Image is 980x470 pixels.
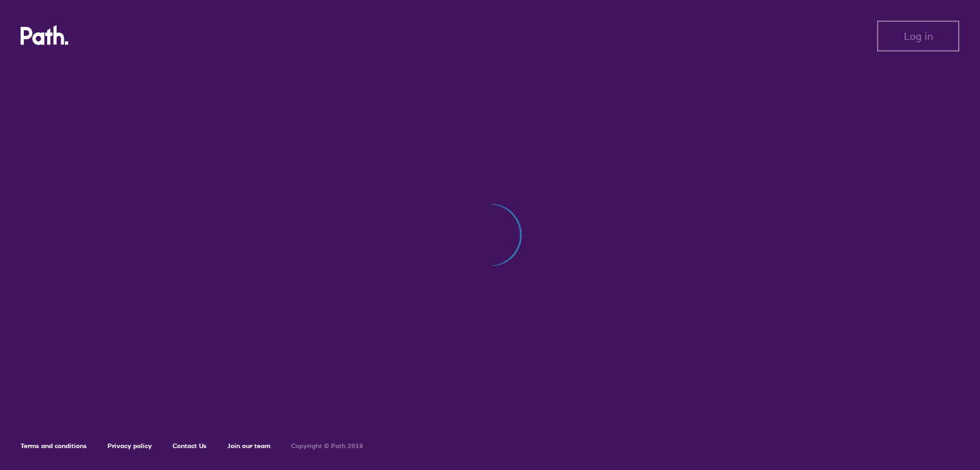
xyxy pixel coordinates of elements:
a: Join our team [227,442,270,450]
span: Log in [904,30,933,42]
button: Log in [877,21,959,52]
a: Terms and conditions [21,442,87,450]
a: Contact Us [173,442,207,450]
h6: Copyright © Path 2018 [291,442,363,450]
a: Privacy policy [108,442,152,450]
